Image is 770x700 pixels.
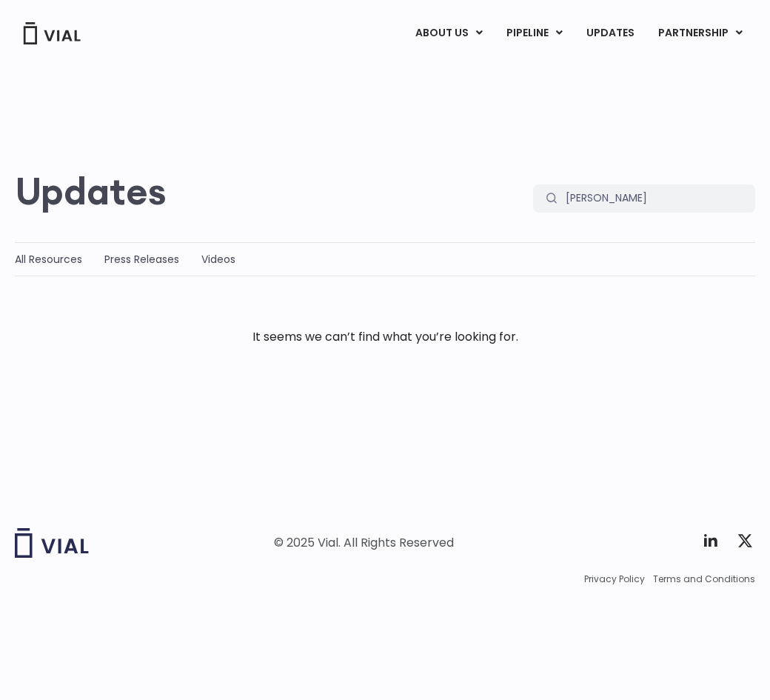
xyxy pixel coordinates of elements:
[274,535,454,551] div: © 2025 Vial. All Rights Reserved
[556,184,755,213] input: Search...
[22,22,81,44] img: Vial Logo
[15,252,82,267] a: All Resources
[495,21,574,46] a: PIPELINEMenu Toggle
[15,528,89,558] img: Vial logo wih "Vial" spelled out
[15,170,167,213] h2: Updates
[584,573,645,586] a: Privacy Policy
[15,328,755,346] div: It seems we can’t find what you’re looking for.
[646,21,754,46] a: PARTNERSHIPMenu Toggle
[653,573,755,586] a: Terms and Conditions
[201,252,235,267] a: Videos
[575,21,646,46] a: UPDATES
[404,21,494,46] a: ABOUT USMenu Toggle
[104,252,179,267] a: Press Releases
